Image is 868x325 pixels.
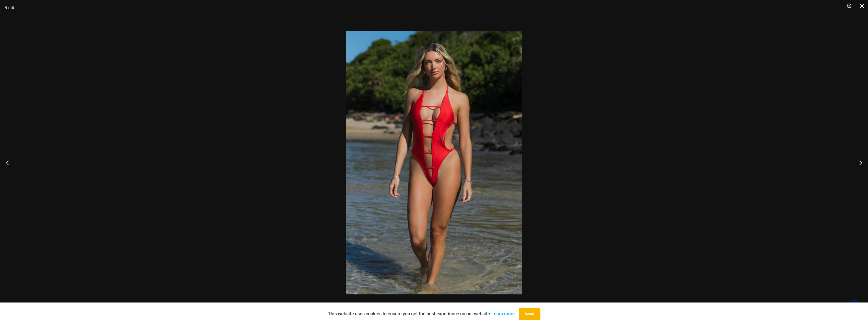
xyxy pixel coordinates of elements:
[328,310,515,318] p: This website uses cookies to ensure you get the best experience on our website.
[5,4,14,12] div: 9 / 10
[519,308,540,320] button: Accept
[491,311,515,316] a: Learn more
[849,150,868,175] button: Next
[346,31,522,294] img: Link Tangello 8650 One Piece Monokini 09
